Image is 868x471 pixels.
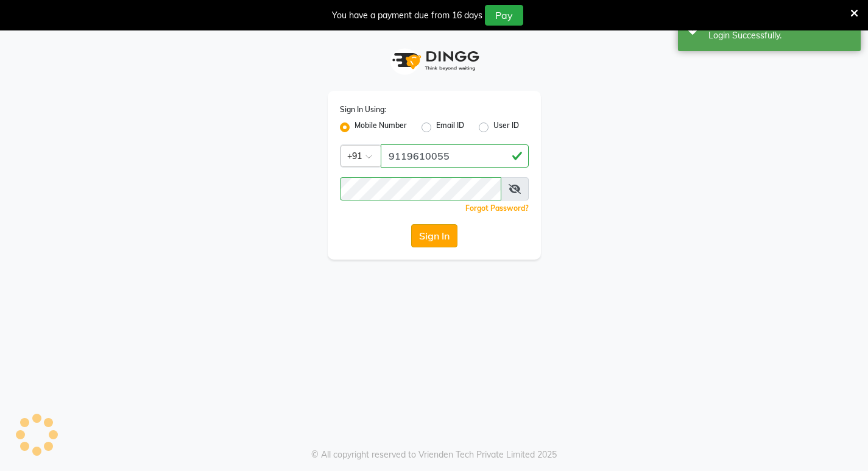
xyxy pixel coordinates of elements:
div: You have a payment due from 16 days [332,9,482,22]
img: logo1.svg [386,43,483,79]
a: Forgot Password? [465,204,529,213]
input: Username [381,144,529,168]
label: Mobile Number [355,120,407,135]
button: Pay [485,5,523,26]
label: Email ID [436,120,464,135]
div: Login Successfully. [708,29,852,42]
button: Sign In [411,224,457,247]
input: Username [340,177,501,200]
label: User ID [493,120,519,135]
label: Sign In Using: [340,104,386,115]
